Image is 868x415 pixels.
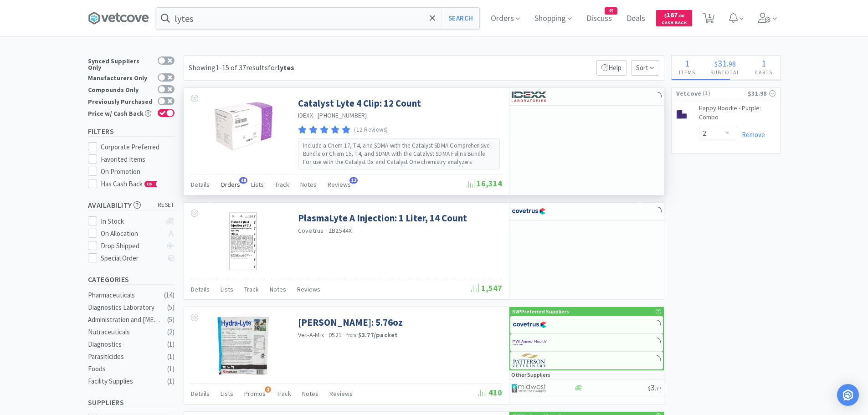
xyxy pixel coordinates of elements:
span: Orders [221,180,240,189]
div: ( 1 ) [167,364,175,374]
span: Reviews [329,389,353,398]
a: [PERSON_NAME]: 5.76oz [298,316,403,328]
p: (12 Reviews) [354,125,388,135]
img: 77fca1acd8b6420a9015268ca798ef17_1.png [512,205,546,218]
p: Other Suppliers [511,370,550,379]
span: 1,547 [471,283,502,293]
span: 3 [648,382,662,393]
div: Diagnostics [88,339,162,350]
div: ( 1 ) [167,351,175,362]
div: In Stock [101,216,161,227]
span: Sort [631,60,659,76]
span: 410 [478,387,502,398]
button: Search [442,8,479,29]
div: Compounds Only [88,85,153,93]
span: Notes [300,180,317,189]
span: from [346,332,356,338]
span: Notes [302,389,318,398]
div: Facility Supplies [88,376,162,387]
span: 1 [761,57,766,69]
span: for [268,63,294,72]
strong: $3.77 / packet [358,331,398,339]
span: 45 [605,8,617,14]
div: Diagnostics Laboratory [88,302,162,313]
div: Drop Shipped [101,241,161,251]
a: Covetrus [298,226,324,235]
div: ( 2 ) [167,327,175,338]
div: Synced Suppliers Only [88,56,153,71]
div: On Allocation [101,228,161,239]
span: Reviews [297,285,320,293]
span: 16,314 [467,178,502,189]
div: Special Order [101,253,161,264]
span: ( 1 ) [702,89,748,98]
img: 13250b0087d44d67bb1668360c5632f9_13.png [512,90,546,103]
div: . [703,59,748,68]
span: Lists [251,180,264,189]
span: Track [244,285,259,293]
div: Previously Purchased [88,97,153,105]
a: Remove [737,130,765,139]
span: Track [277,389,291,398]
span: · [325,331,327,339]
div: Foods [88,364,162,374]
a: Deals [623,15,649,23]
span: 48 [239,177,247,184]
div: Nutraceuticals [88,327,162,338]
p: Include a Chem 17, T4, and SDMA with the Catalyst SDMA Comprehensive Bundle or Chem 15, T4, and S... [303,142,495,167]
div: Parasiticides [88,351,162,362]
span: Reviews [328,180,351,189]
div: ( 1 ) [167,376,175,387]
p: Help [596,60,627,76]
span: 98 [729,59,736,68]
div: Favorited Items [101,154,175,165]
img: 4dd14cff54a648ac9e977f0c5da9bc2e_5.png [512,381,546,395]
a: Catalyst Lyte 4 Clip: 12 Count [298,97,421,109]
span: 1 [265,386,271,393]
span: . 77 [655,385,662,392]
span: 167 [664,10,684,19]
span: · [314,111,316,119]
div: Administration and [MEDICAL_DATA] [88,314,162,325]
img: 77fca1acd8b6420a9015268ca798ef17_1.png [513,318,547,332]
span: Cash Back [662,20,687,26]
span: CB [145,181,154,187]
img: 22f00f539d804ceb83ecb35927c8d6a0_657057.png [214,97,273,156]
a: IDEXX [298,111,313,119]
span: Notes [270,285,286,293]
div: Pharmaceuticals [88,290,162,301]
h5: Categories [88,274,175,285]
div: Manufacturers Only [88,73,153,81]
div: Open Intercom Messenger [837,384,859,406]
a: PlasmaLyte A Injection: 1 Liter, 14 Count [298,212,467,224]
h5: Filters [88,126,175,137]
span: · [343,331,345,339]
div: Price w/ Cash Back [88,109,153,117]
span: $ [648,385,651,392]
h4: Carts [748,68,780,77]
span: 12 [349,177,358,184]
div: Corporate Preferred [101,142,175,153]
span: Details [191,389,210,398]
p: SVP Preferred Suppliers [512,307,569,316]
span: Promos [244,389,266,398]
span: Lists [221,389,233,398]
strong: lytes [277,63,294,72]
h4: Items [672,68,703,77]
span: 1 [685,57,689,69]
img: 82525ac6836141a8b827bfd2791f0e06_136095.png [217,316,270,375]
span: $ [664,13,667,19]
span: Has Cash Back [101,179,158,188]
a: Happy Hoodie - Purple: Combo [699,104,776,125]
span: reset [158,200,175,210]
a: Discuss45 [583,15,616,23]
img: 13ac1fa425a54da19d720b96ee7b215f_552161.png [229,212,257,271]
div: $31.98 [748,88,776,98]
h5: Availability [88,200,175,210]
span: Lists [221,285,233,293]
span: Details [191,180,210,189]
span: . 00 [678,13,684,19]
a: $167.00Cash Back [656,6,692,31]
div: ( 5 ) [167,314,175,325]
div: On Promotion [101,166,175,177]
